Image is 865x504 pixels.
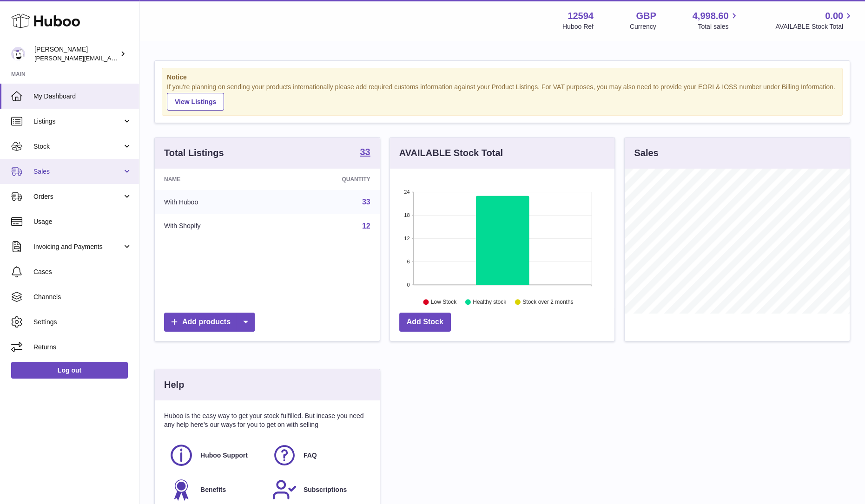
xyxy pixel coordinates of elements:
[164,412,370,429] p: Huboo is the easy way to get your stock fulfilled. But incase you need any help here's our ways f...
[698,22,739,31] span: Total sales
[404,236,409,241] text: 12
[404,189,409,195] text: 24
[407,259,409,264] text: 6
[404,212,409,218] text: 18
[272,443,366,468] a: FAQ
[169,443,263,468] a: Huboo Support
[825,10,843,22] span: 0.00
[155,190,276,214] td: With Huboo
[34,54,186,62] span: [PERSON_NAME][EMAIL_ADDRESS][DOMAIN_NAME]
[473,299,507,305] text: Healthy stock
[630,22,656,31] div: Currency
[362,198,370,206] a: 33
[634,147,658,159] h3: Sales
[164,379,184,391] h3: Help
[155,214,276,238] td: With Shopify
[431,299,457,305] text: Low Stock
[34,45,118,63] div: [PERSON_NAME]
[407,282,409,288] text: 0
[33,343,132,352] span: Returns
[399,313,451,332] a: Add Stock
[693,10,740,31] a: 4,998.60 Total sales
[167,73,838,82] strong: Notice
[775,10,854,31] a: 0.00 AVAILABLE Stock Total
[360,147,370,158] a: 33
[33,318,132,327] span: Settings
[562,22,594,31] div: Huboo Ref
[167,83,838,111] div: If you're planning on sending your products internationally please add required customs informati...
[164,313,255,332] a: Add products
[33,167,122,176] span: Sales
[33,117,122,126] span: Listings
[11,47,25,61] img: owen@wearemakewaves.com
[399,147,503,159] h3: AVAILABLE Stock Total
[169,477,263,502] a: Benefits
[568,10,594,22] strong: 12594
[362,222,370,230] a: 12
[155,169,276,190] th: Name
[33,293,132,301] span: Channels
[33,192,122,201] span: Orders
[164,147,224,159] h3: Total Listings
[33,217,132,226] span: Usage
[775,22,854,31] span: AVAILABLE Stock Total
[276,169,380,190] th: Quantity
[272,477,366,502] a: Subscriptions
[200,451,248,460] span: Huboo Support
[33,142,122,151] span: Stock
[522,299,573,305] text: Stock over 2 months
[33,92,132,101] span: My Dashboard
[167,93,224,111] a: View Listings
[33,268,132,276] span: Cases
[304,451,317,460] span: FAQ
[33,242,122,251] span: Invoicing and Payments
[693,10,729,22] span: 4,998.60
[360,147,370,157] strong: 33
[11,362,128,379] a: Log out
[636,10,656,22] strong: GBP
[304,485,347,494] span: Subscriptions
[200,485,226,494] span: Benefits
